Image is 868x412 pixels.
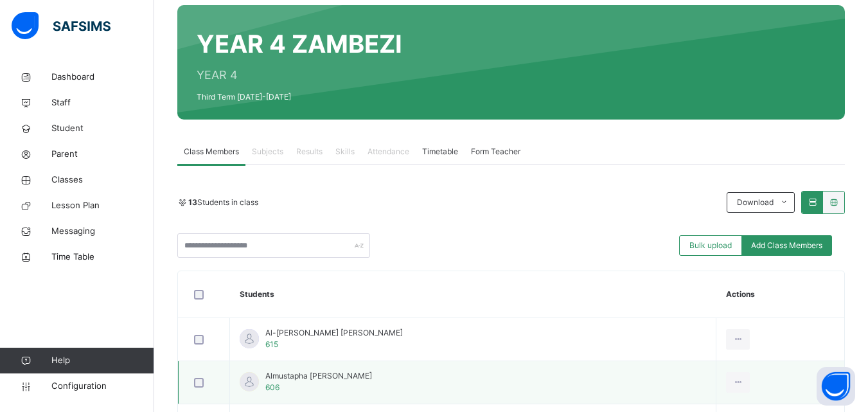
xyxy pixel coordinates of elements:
span: 606 [265,382,279,392]
span: Subjects [252,146,283,157]
span: Messaging [51,225,154,238]
span: Attendance [368,146,409,157]
span: Class Members [184,146,239,157]
span: Student [51,122,154,135]
span: Add Class Members [751,240,822,251]
img: safsims [12,12,111,39]
span: Students in class [188,197,258,208]
span: Al-[PERSON_NAME] [PERSON_NAME] [265,327,403,339]
span: Time Table [51,251,154,264]
span: Classes [51,174,154,186]
span: 615 [265,339,278,349]
th: Students [230,271,716,318]
span: Configuration [51,380,154,393]
button: Open asap [817,367,855,406]
span: Dashboard [51,71,154,84]
b: 13 [188,197,197,207]
span: Form Teacher [471,146,520,157]
span: Staff [51,96,154,109]
span: Timetable [422,146,458,157]
span: Results [296,146,323,157]
th: Actions [716,271,844,318]
span: Download [737,197,774,208]
span: Lesson Plan [51,199,154,212]
span: Almustapha [PERSON_NAME] [265,370,372,382]
span: Skills [335,146,355,157]
span: Help [51,354,154,367]
span: Bulk upload [689,240,732,251]
span: Parent [51,148,154,161]
span: Third Term [DATE]-[DATE] [197,91,402,103]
